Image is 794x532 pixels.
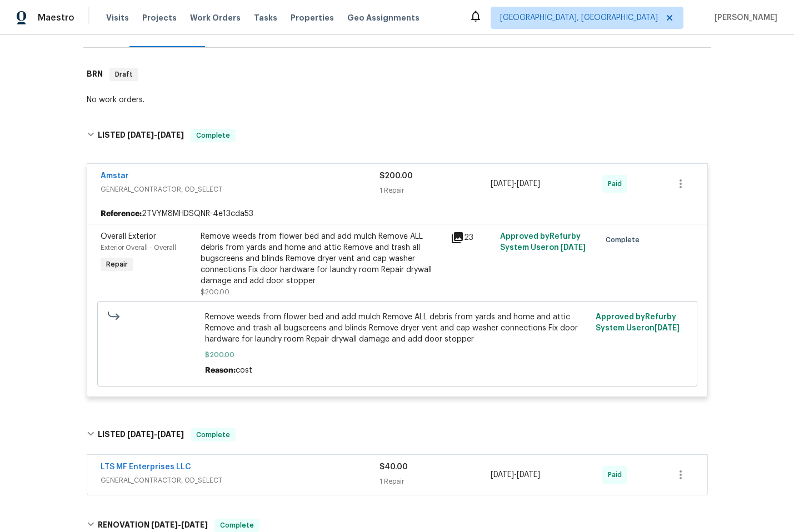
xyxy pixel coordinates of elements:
span: [DATE] [517,180,540,188]
span: [DATE] [517,471,540,479]
span: Remove weeds from flower bed and add mulch Remove ALL debris from yards and home and attic Remove... [205,312,589,345]
span: [DATE] [151,521,178,529]
span: [DATE] [561,244,586,252]
div: 23 [451,231,494,244]
span: Complete [606,234,644,245]
span: [DATE] [655,324,680,332]
span: Complete [192,429,234,440]
span: Approved by Refurby System User on [596,313,680,332]
span: [DATE] [157,131,184,139]
span: $200.00 [201,289,229,295]
span: - [151,521,208,529]
span: Paid [608,178,626,189]
span: cost [236,367,252,374]
span: [DATE] [491,471,514,479]
div: 1 Repair [379,476,491,487]
span: Approved by Refurby System User on [500,233,586,252]
span: Visits [106,12,129,23]
span: - [127,430,184,438]
span: Properties [291,12,334,23]
a: LTS MF Enterprises LLC [101,463,191,471]
span: Overall Exterior [101,233,156,240]
span: [DATE] [127,430,154,438]
span: Exterior Overall - Overall [101,244,176,251]
div: Remove weeds from flower bed and add mulch Remove ALL debris from yards and home and attic Remove... [201,231,444,287]
span: - [127,131,184,139]
span: Projects [142,12,177,23]
span: Complete [216,520,258,531]
span: GENERAL_CONTRACTOR, OD_SELECT [101,475,379,486]
span: Draft [111,69,137,80]
h6: LISTED [98,129,184,142]
h6: LISTED [98,428,184,441]
span: [PERSON_NAME] [710,12,777,23]
span: $40.00 [379,463,408,471]
div: 2TVYM8MHDSQNR-4e13cda53 [87,204,707,224]
span: [DATE] [127,131,154,139]
span: Tasks [254,14,277,22]
span: Maestro [38,12,74,23]
div: BRN Draft [83,57,711,92]
h6: BRN [87,68,103,81]
span: - [491,469,540,480]
span: Complete [192,130,234,141]
div: 1 Repair [379,185,491,196]
span: GENERAL_CONTRACTOR, OD_SELECT [101,184,379,195]
span: Work Orders [190,12,241,23]
span: [DATE] [157,430,184,438]
span: Geo Assignments [347,12,420,23]
span: $200.00 [205,349,589,360]
span: - [491,178,540,189]
span: Repair [102,259,132,270]
div: No work orders. [87,94,708,106]
span: [DATE] [181,521,208,529]
h6: RENOVATION [98,519,208,532]
span: [DATE] [491,180,514,188]
span: [GEOGRAPHIC_DATA], [GEOGRAPHIC_DATA] [500,12,658,23]
div: LISTED [DATE]-[DATE]Complete [83,417,711,453]
span: $200.00 [379,172,413,180]
span: Paid [608,469,626,480]
span: Reason: [205,367,236,374]
b: Reference: [101,208,142,219]
div: LISTED [DATE]-[DATE]Complete [83,118,711,153]
a: Amstar [101,172,129,180]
